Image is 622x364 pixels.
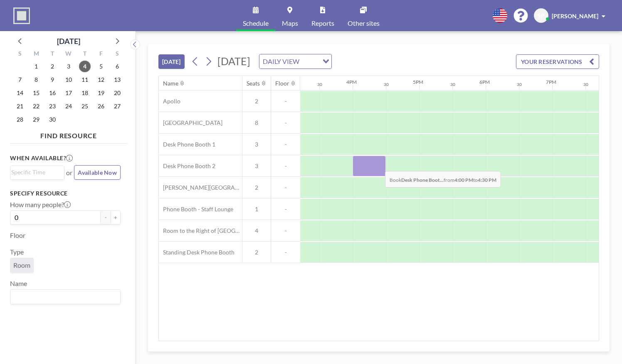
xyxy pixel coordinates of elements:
[242,141,271,148] span: 3
[243,20,269,27] span: Schedule
[10,290,120,304] div: Search for option
[242,249,271,256] span: 2
[317,82,322,87] div: 30
[517,82,522,87] div: 30
[10,248,24,256] label: Type
[159,119,222,127] span: [GEOGRAPHIC_DATA]
[95,61,107,72] span: Friday, September 5, 2025
[66,169,72,177] span: or
[30,61,42,72] span: Monday, September 1, 2025
[275,80,289,87] div: Floor
[63,100,74,112] span: Wednesday, September 24, 2025
[163,80,178,87] div: Name
[311,20,334,27] span: Reports
[159,205,233,213] span: Phone Booth - Staff Lounge
[242,119,271,127] span: 8
[14,100,26,112] span: Sunday, September 21, 2025
[13,7,30,24] img: organization-logo
[261,56,301,67] span: DAILY VIEW
[583,82,588,87] div: 30
[61,49,77,60] div: W
[79,87,91,99] span: Thursday, September 18, 2025
[302,56,318,67] input: Search for option
[159,249,234,256] span: Standing Desk Phone Booth
[93,49,109,60] div: F
[454,177,473,183] b: 4:00 PM
[10,190,121,197] h3: Specify resource
[552,12,598,20] span: [PERSON_NAME]
[242,205,271,213] span: 1
[79,74,91,86] span: Thursday, September 11, 2025
[47,61,58,72] span: Tuesday, September 2, 2025
[538,12,545,20] span: SP
[271,98,300,105] span: -
[30,114,42,125] span: Monday, September 29, 2025
[159,162,215,170] span: Desk Phone Booth 2
[242,184,271,191] span: 2
[10,279,27,288] label: Name
[74,165,121,180] button: Available Now
[10,200,71,209] label: How many people?
[14,114,26,125] span: Sunday, September 28, 2025
[13,261,30,269] span: Room
[95,74,107,86] span: Friday, September 12, 2025
[348,20,380,27] span: Other sites
[413,79,423,85] div: 5PM
[28,49,44,60] div: M
[401,177,444,183] b: Desk Phone Boot...
[30,100,42,112] span: Monday, September 22, 2025
[47,100,58,112] span: Tuesday, September 23, 2025
[14,87,26,99] span: Sunday, September 14, 2025
[242,162,271,170] span: 3
[242,227,271,235] span: 4
[159,141,215,148] span: Desk Phone Booth 1
[111,74,123,86] span: Saturday, September 13, 2025
[11,168,59,177] input: Search for option
[384,82,389,87] div: 30
[271,227,300,235] span: -
[159,184,242,191] span: [PERSON_NAME][GEOGRAPHIC_DATA]
[47,74,58,86] span: Tuesday, September 9, 2025
[346,79,357,85] div: 4PM
[271,119,300,127] span: -
[259,54,331,68] div: Search for option
[63,74,74,86] span: Wednesday, September 10, 2025
[271,141,300,148] span: -
[159,227,242,235] span: Room to the Right of [GEOGRAPHIC_DATA]
[516,54,599,69] button: YOUR RESERVATIONS
[101,210,111,225] button: -
[385,171,501,188] span: Book from to
[11,291,116,302] input: Search for option
[30,74,42,86] span: Monday, September 8, 2025
[95,100,107,112] span: Friday, September 26, 2025
[10,231,25,239] label: Floor
[271,162,300,170] span: -
[242,98,271,105] span: 2
[546,79,556,85] div: 7PM
[63,61,74,72] span: Wednesday, September 3, 2025
[79,100,91,112] span: Thursday, September 25, 2025
[271,184,300,191] span: -
[217,55,250,67] span: [DATE]
[10,128,127,140] h4: FIND RESOURCE
[57,35,80,47] div: [DATE]
[79,61,91,72] span: Thursday, September 4, 2025
[111,61,123,72] span: Saturday, September 6, 2025
[10,166,64,178] div: Search for option
[63,87,74,99] span: Wednesday, September 17, 2025
[14,74,26,86] span: Sunday, September 7, 2025
[159,98,180,105] span: Apollo
[47,87,58,99] span: Tuesday, September 16, 2025
[47,114,58,125] span: Tuesday, September 30, 2025
[95,87,107,99] span: Friday, September 19, 2025
[109,49,125,60] div: S
[271,249,300,256] span: -
[478,177,496,183] b: 4:30 PM
[247,80,260,87] div: Seats
[78,169,117,176] span: Available Now
[158,54,185,69] button: [DATE]
[111,87,123,99] span: Saturday, September 20, 2025
[282,20,298,27] span: Maps
[111,100,123,112] span: Saturday, September 27, 2025
[77,49,93,60] div: T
